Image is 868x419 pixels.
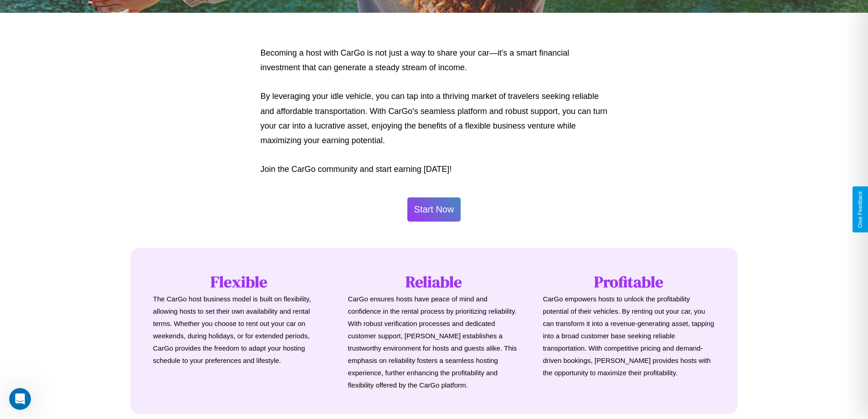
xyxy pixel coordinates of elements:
div: Give Feedback [857,191,863,228]
p: CarGo empowers hosts to unlock the profitability potential of their vehicles. By renting out your... [543,293,715,379]
p: CarGo ensures hosts have peace of mind and confidence in the rental process by prioritizing relia... [348,293,520,391]
button: Start Now [407,197,461,222]
p: The CarGo host business model is built on flexibility, allowing hosts to set their own availabili... [153,293,325,367]
h1: Flexible [153,271,325,293]
p: Becoming a host with CarGo is not just a way to share your car—it's a smart financial investment ... [261,46,608,75]
p: Join the CarGo community and start earning [DATE]! [261,162,608,176]
h1: Reliable [348,271,520,293]
iframe: Intercom live chat [9,388,31,410]
h1: Profitable [543,271,715,293]
p: By leveraging your idle vehicle, you can tap into a thriving market of travelers seeking reliable... [261,89,608,148]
